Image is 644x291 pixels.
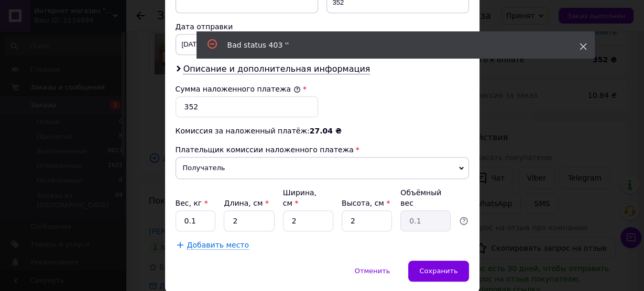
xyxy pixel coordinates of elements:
label: Ширина, см [283,188,316,207]
span: Сохранить [419,267,457,275]
label: Вес, кг [176,199,208,207]
span: Описание и дополнительная информация [183,64,370,74]
label: Высота, см [342,199,390,207]
div: Комиссия за наложенный платёж: [176,126,469,136]
span: Отменить [355,267,390,275]
span: Плательщик комиссии наложенного платежа [176,145,354,154]
span: 27.04 ₴ [310,127,342,135]
div: Дата отправки [176,21,318,32]
label: Сумма наложенного платежа [176,85,301,93]
span: Получатель [176,157,469,179]
div: Bad status 403 '' [227,40,553,50]
label: Длина, см [224,199,268,207]
div: Объёмный вес [400,187,451,208]
span: Добавить место [187,241,249,250]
